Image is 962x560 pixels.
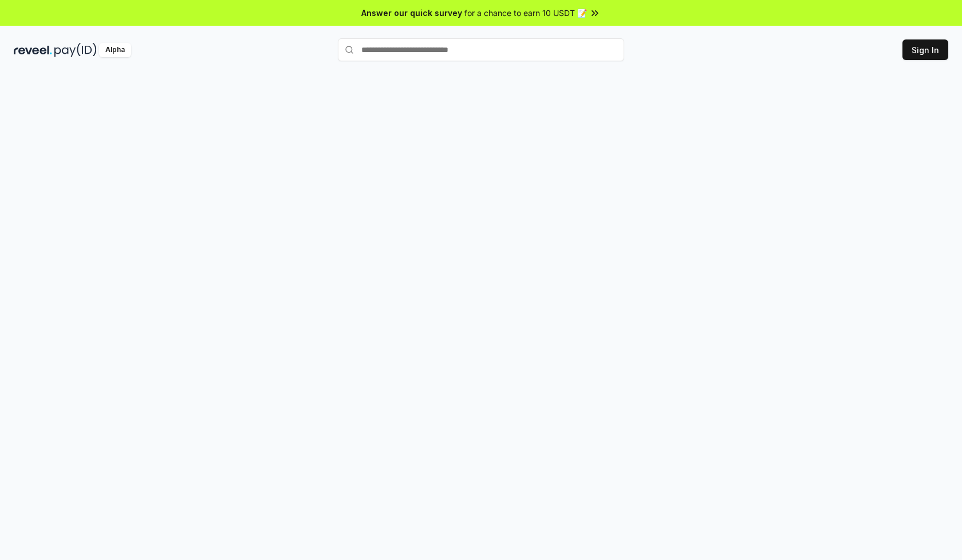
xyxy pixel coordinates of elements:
[99,43,131,57] div: Alpha
[902,39,948,60] button: Sign In
[464,7,587,19] span: for a chance to earn 10 USDT 📝
[54,43,97,57] img: pay_id
[14,43,52,57] img: reveel_dark
[361,7,462,19] span: Answer our quick survey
